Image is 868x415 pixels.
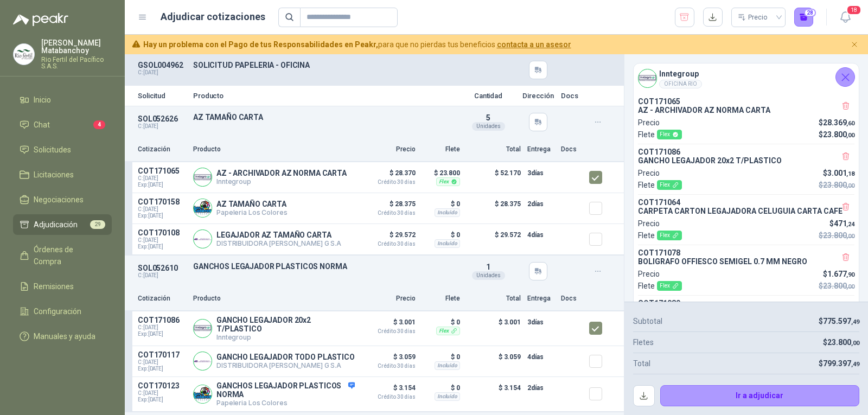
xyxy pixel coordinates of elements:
span: ,49 [851,361,859,368]
span: 28.369 [823,118,854,127]
p: $ 0 [422,381,460,394]
span: 799.397 [823,359,859,368]
span: Exp: [DATE] [138,213,187,219]
span: Negociaciones [34,194,84,206]
div: Flex [436,327,460,335]
p: LEGAJADOR AZ TAMAÑO CARTA [216,231,341,239]
span: Exp: [DATE] [138,244,187,250]
p: CARPETA CARTON LEGAJADORA CELUGUIA CARTA CAFE [638,207,854,215]
img: Company Logo [14,44,34,65]
span: ,00 [846,182,854,189]
a: Remisiones [13,276,112,297]
p: Docs [561,92,583,99]
span: Licitaciones [34,169,74,181]
span: para que no pierdas tus beneficios [143,39,571,50]
a: Manuales y ayuda [13,326,112,347]
div: Flex [657,281,682,291]
p: GANCHOS LEGAJADOR PLASTICOS NORMA [216,381,355,399]
p: COT171064 [638,198,854,207]
div: Incluido [435,361,460,370]
a: Inicio [13,90,112,110]
p: Total [467,144,521,155]
button: 28 [794,8,814,27]
p: Precio [638,218,660,229]
p: Docs [561,293,583,304]
p: COT170117 [138,350,187,359]
p: Fletes [633,336,654,348]
p: COT170158 [138,197,187,206]
p: $ 3.154 [361,381,416,400]
p: $ 0 [422,316,460,329]
p: COT171086 [638,148,854,156]
span: 4 [93,120,105,129]
p: $ 23.800 [422,167,460,180]
a: contacta a un asesor [497,40,571,49]
p: GANCHOS LEGAJADOR PLASTICOS NORMA [193,262,455,271]
span: Exp: [DATE] [138,366,187,372]
p: COT171065 [138,167,187,175]
p: Inntegroup [216,333,355,341]
p: Cotización [138,144,187,155]
span: Adjudicación [34,219,78,231]
img: Company Logo [194,168,212,186]
p: Flete [422,293,460,304]
a: Licitaciones [13,164,112,185]
span: C: [DATE] [138,359,187,366]
p: 2 días [527,197,554,210]
span: Crédito 30 días [361,241,416,247]
span: Crédito 30 días [361,394,416,400]
span: Configuración [34,305,81,317]
img: Company Logo [639,69,656,87]
span: 29 [90,220,105,229]
p: AZ TAMAÑO CARTA [216,200,287,208]
span: C: [DATE] [138,206,187,213]
div: Company LogoInntegroupOFICINA RIO [634,63,859,93]
p: Flete [422,144,460,155]
p: Inntegroup [216,177,347,186]
p: 3 días [527,316,554,329]
span: ,49 [851,318,859,325]
span: 18 [846,5,861,15]
p: Entrega [527,144,554,155]
img: Company Logo [194,385,212,403]
p: Flete [638,129,682,141]
p: $ 29.572 [467,228,521,250]
p: Dirección [522,92,554,99]
p: AZ - ARCHIVADOR AZ NORMA CARTA [216,169,347,177]
p: Flete [638,280,682,292]
p: Papeleria Los Colores [216,399,355,407]
p: Precio [638,268,660,280]
span: C: [DATE] [138,390,187,397]
p: GANCHO LEGAJADOR 20x2 T/PLASTICO [638,156,854,165]
p: $ [819,179,854,191]
p: Precio [361,144,416,155]
span: Órdenes de Compra [34,244,101,267]
h4: Inntegroup [659,68,702,80]
p: Entrega [527,293,554,304]
span: Chat [34,119,50,131]
b: Hay un problema con el Pago de tus Responsabilidades en Peakr, [143,40,378,49]
a: Chat4 [13,114,112,135]
div: Unidades [472,122,505,131]
a: Adjudicación29 [13,214,112,235]
p: Flete [638,229,682,241]
span: Exp: [DATE] [138,331,187,337]
p: $ 29.572 [361,228,416,247]
p: 4 días [527,228,554,241]
span: ,24 [846,221,854,228]
span: 23.800 [823,130,854,139]
p: $ 28.375 [467,197,521,219]
span: ,00 [846,132,854,139]
button: Cerrar [835,67,855,87]
p: DISTRIBUIDORA [PERSON_NAME] G S.A [216,361,355,369]
span: C: [DATE] [138,324,187,331]
p: SOL052610 [138,264,187,272]
span: 1.677 [827,270,854,278]
p: COT171089 [638,299,854,308]
span: Exp: [DATE] [138,182,187,188]
div: Unidades [472,271,505,280]
span: Manuales y ayuda [34,330,95,342]
span: Exp: [DATE] [138,397,187,403]
p: $ 0 [422,197,460,210]
button: Cerrar [848,38,861,52]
